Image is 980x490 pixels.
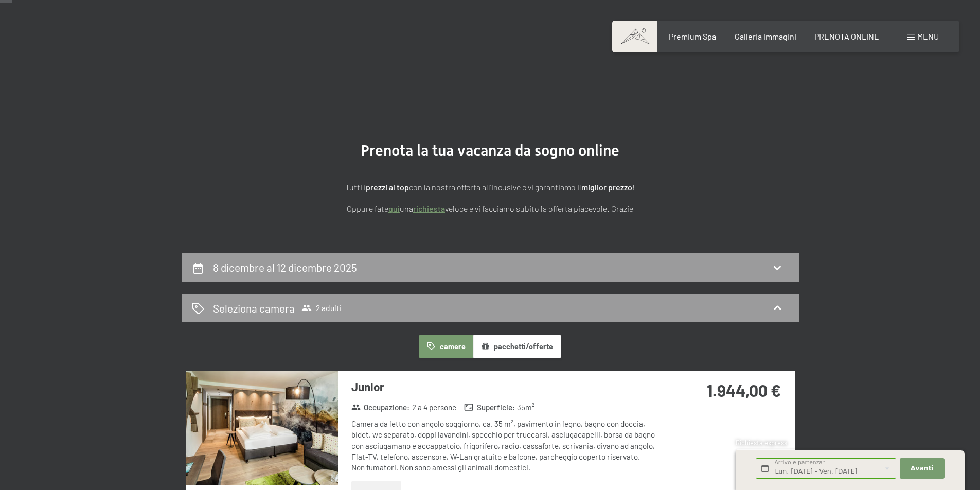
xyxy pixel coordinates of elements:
strong: miglior prezzo [581,182,632,192]
a: PRENOTA ONLINE [814,31,879,41]
button: Avanti [900,458,944,479]
p: Tutti i con la nostra offerta all'incusive e vi garantiamo il ! [233,180,747,194]
span: Richiesta express [736,439,787,447]
button: camere [419,335,473,358]
strong: Occupazione : [351,402,410,413]
span: Menu [917,31,939,41]
img: mss_renderimg.php [186,371,338,485]
h2: Seleziona camera [213,301,295,316]
span: 35 m² [517,402,534,413]
h3: Junior [351,379,657,395]
strong: prezzi al top [366,182,409,192]
p: Oppure fate una veloce e vi facciamo subito la offerta piacevole. Grazie [233,202,747,215]
span: Prenota la tua vacanza da sogno online [361,141,619,159]
span: 2 adulti [301,303,342,313]
span: Avanti [911,464,934,473]
span: 2 a 4 persone [412,402,456,413]
a: Galleria immagini [735,31,796,41]
a: richiesta [413,204,445,213]
strong: 1.944,00 € [707,380,781,400]
h2: 8 dicembre al 12 dicembre 2025 [213,261,357,274]
div: Camera da letto con angolo soggiorno, ca. 35 m², pavimento in legno, bagno con doccia, bidet, wc ... [351,419,657,473]
button: pacchetti/offerte [473,335,561,358]
a: quì [388,204,400,213]
strong: Superficie : [464,402,515,413]
a: Premium Spa [669,31,716,41]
